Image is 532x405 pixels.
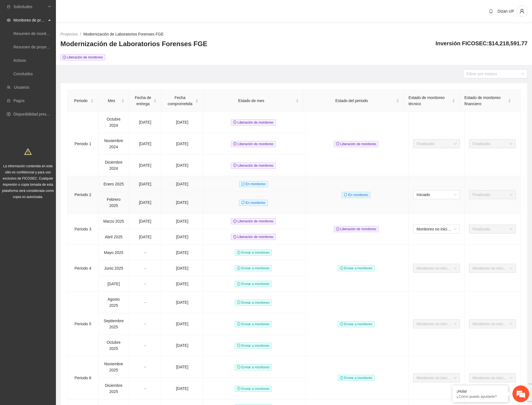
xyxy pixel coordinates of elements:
span: Finalizado [472,190,512,199]
span: clock-circle [237,301,240,304]
td: - [129,356,161,378]
td: Diciembre 2024 [98,155,129,176]
span: Enviar a monitoreo [235,386,272,392]
span: Enviar a monitoreo [338,265,375,271]
a: Proyectos [60,32,78,36]
td: Abril 2025 [98,229,129,245]
td: - [129,313,161,335]
td: [DATE] [161,155,203,176]
span: Monitoreo no iniciado [417,264,457,272]
span: clock-circle [63,56,66,59]
span: Enviar a monitoreo [338,375,375,381]
span: Fecha de entrega [134,95,152,107]
span: Estado del periodo [308,98,395,104]
td: - [129,335,161,356]
span: Liberación de monitoreo [60,54,105,60]
span: warning [24,148,32,155]
td: [DATE] [161,335,203,356]
th: Fecha comprometida [161,90,203,112]
span: clock-circle [336,142,339,145]
td: [DATE] [129,133,161,155]
span: clock-circle [237,365,240,369]
span: Liberación de monitoreo [334,226,379,232]
a: Pagos [13,98,25,103]
td: [DATE] [129,213,161,229]
span: clock-circle [237,267,240,270]
td: [DATE] [161,276,203,292]
span: Liberación de monitoreo [231,119,276,126]
td: - [129,245,161,260]
span: clock-circle [237,322,240,326]
span: bell [487,9,495,13]
td: [DATE] [161,176,203,192]
span: clock-circle [340,322,343,326]
td: [DATE] [161,292,203,313]
h4: Inversión FICOSEC: $14,218,591.77 [436,39,528,47]
td: Enero 2025 [98,176,129,192]
td: [DATE] [161,133,203,155]
td: Septiembre 2025 [98,313,129,335]
td: Periodo 3 [68,213,98,245]
td: [DATE] [161,213,203,229]
td: Octubre 2024 [98,112,129,133]
span: clock-circle [237,344,240,347]
td: - [129,276,161,292]
th: Mes [98,90,129,112]
span: Finalizado [472,225,512,233]
p: ¿Cómo puedo ayudarte? [457,394,504,399]
span: La información contenida en este sitio es confidencial y para uso exclusivo de FICOSEC. Cualquier... [2,164,54,199]
span: Enviar a monitoreo [235,300,272,306]
td: [DATE] [161,356,203,378]
span: Finalizado [417,140,457,148]
td: Febrero 2025 [98,192,129,213]
td: Marzo 2025 [98,213,129,229]
td: Junio 2025 [98,260,129,276]
span: Enviar a monitoreo [338,321,375,327]
span: Fecha comprometida [166,95,194,107]
td: Diciembre 2025 [98,378,129,399]
span: inbox [7,5,11,9]
td: [DATE] [161,112,203,133]
td: [DATE] [161,245,203,260]
span: Solicitudes [13,1,46,12]
span: sync [344,193,347,196]
span: Iniciado [417,190,457,199]
th: Estado de mes [203,90,304,112]
td: Periodo 1 [68,112,98,176]
a: Resumen de proyectos aprobados [13,45,73,49]
td: [DATE] [161,313,203,335]
td: [DATE] [129,155,161,176]
span: clock-circle [340,376,343,380]
span: Liberación de monitoreo [231,218,276,224]
span: clock-circle [237,251,240,254]
button: bell [486,7,495,16]
a: Usuarios [14,85,29,90]
td: Periodo 2 [68,176,98,213]
a: Concluidos [13,72,33,76]
span: Estado de monitoreo financiero [464,95,507,107]
span: Monitoreo no iniciado [417,225,457,233]
td: - [129,292,161,313]
th: Fecha de entrega [129,90,161,112]
td: Noviembre 2024 [98,133,129,155]
th: Estado de monitoreo financiero [460,90,516,112]
span: En monitoreo [342,192,370,198]
button: user [516,6,528,17]
td: [DATE] [129,192,161,213]
a: Resumen de monitoreo [13,31,54,36]
span: Monitoreo no iniciado [417,320,457,328]
th: Periodo [68,90,98,112]
td: [DATE] [161,378,203,399]
span: clock-circle [237,387,240,390]
span: Monitoreo no iniciado [472,374,512,382]
span: Enviar a monitoreo [235,321,272,327]
td: - [129,260,161,276]
span: Enviar a monitoreo [235,265,272,271]
span: Monitoreo no iniciado [417,374,457,382]
span: clock-circle [233,220,237,223]
span: Liberación de monitoreo [231,141,276,147]
span: eye [7,18,11,22]
div: ¡Hola! [457,389,504,394]
span: sync [241,201,245,204]
span: Monitoreo no iniciado [472,264,512,272]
